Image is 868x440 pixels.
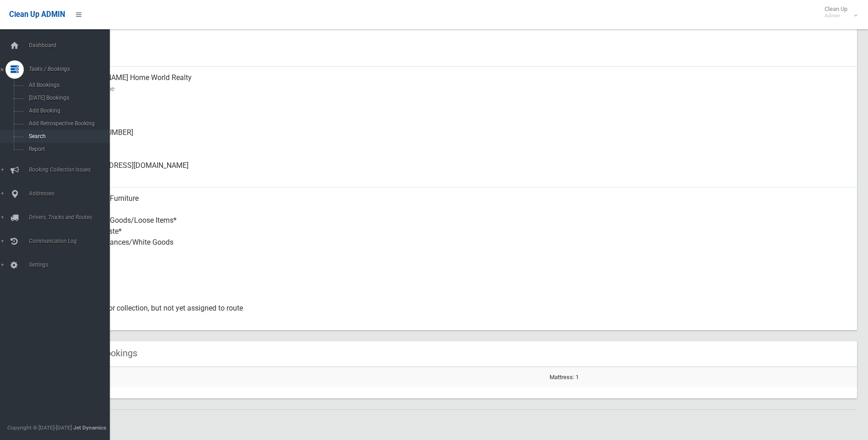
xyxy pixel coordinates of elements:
[73,314,850,325] small: Status
[26,262,117,268] span: Settings
[26,120,109,127] span: Add Retrospective Booking
[26,95,109,101] span: [DATE] Bookings
[26,66,117,72] span: Tasks / Bookings
[73,83,850,94] small: Contact Name
[26,133,109,140] span: Search
[9,10,65,19] span: Clean Up ADMIN
[546,367,857,387] td: Mattress: 1
[26,214,117,220] span: Drivers, Trucks and Routes
[73,281,850,292] small: Oversized
[73,105,850,116] small: Mobile
[73,264,850,297] div: No
[825,12,847,19] small: Admin
[73,138,850,149] small: Landline
[73,50,850,61] small: Zone
[40,155,857,188] a: [EMAIL_ADDRESS][DOMAIN_NAME]Email
[40,421,857,433] h2: Notes
[73,171,850,182] small: Email
[26,42,117,48] span: Dashboard
[73,424,106,431] strong: Jet Dynamics
[73,122,850,155] div: [PHONE_NUMBER]
[73,34,850,67] div: [DATE]
[26,107,109,114] span: Add Booking
[26,82,109,88] span: All Bookings
[7,424,72,431] span: Copyright © [DATE]-[DATE]
[73,67,850,100] div: [PERSON_NAME] Home World Realty
[26,238,117,244] span: Communication Log
[73,297,850,330] div: Approved for collection, but not yet assigned to route
[820,5,857,19] span: Clean Up
[26,190,117,197] span: Addresses
[26,146,109,152] span: Report
[26,166,117,173] span: Booking Collection Issues
[73,248,850,259] small: Items
[73,155,850,188] div: [EMAIL_ADDRESS][DOMAIN_NAME]
[73,188,850,264] div: Household Furniture Electronics Household Goods/Loose Items* Garden Waste* Metal Appliances/White...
